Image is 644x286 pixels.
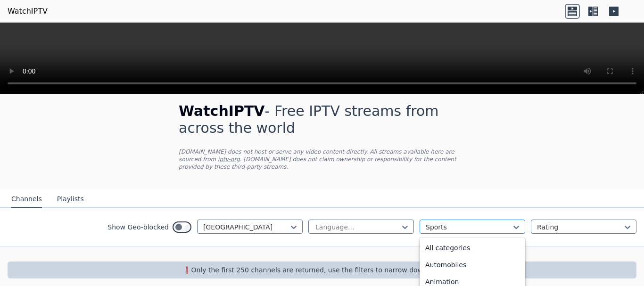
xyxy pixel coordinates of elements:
h1: - Free IPTV streams from across the world [179,103,465,137]
label: Show Geo-blocked [107,222,169,232]
div: Automobiles [420,256,525,273]
span: WatchIPTV [179,103,265,119]
p: [DOMAIN_NAME] does not host or serve any video content directly. All streams available here are s... [179,148,465,171]
a: iptv-org [218,156,240,163]
button: Playlists [57,190,84,208]
div: All categories [420,239,525,256]
p: ❗️Only the first 250 channels are returned, use the filters to narrow down channels. [11,265,633,275]
a: WatchIPTV [8,6,48,17]
button: Channels [11,190,42,208]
